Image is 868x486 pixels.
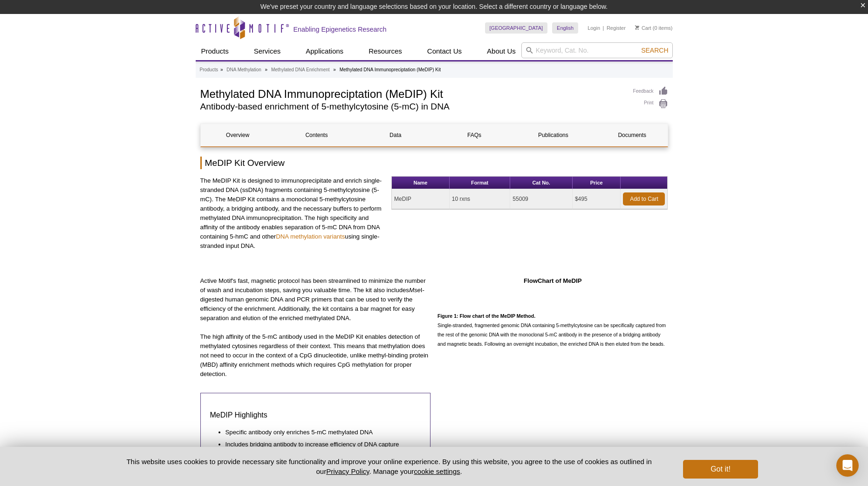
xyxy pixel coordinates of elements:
[437,313,535,319] strong: Figure 1: Flow chart of the MeDIP Method.
[510,189,573,209] td: 55009
[340,67,441,72] li: Methylated DNA Immunopreciptation (MeDIP) Kit
[633,86,668,96] a: Feedback
[200,86,624,100] h1: Methylated DNA Immunopreciptation (MeDIP) Kit
[633,99,668,109] a: Print
[220,67,223,72] li: »
[210,410,421,421] h3: MeDIP Highlights
[422,42,467,60] a: Contact Us
[200,276,431,323] p: Active Motif's fast, magnetic protocol has been streamlined to minimize the number of wash and in...
[573,189,621,209] td: $495
[265,67,268,72] li: »
[638,46,671,55] button: Search
[595,124,669,146] a: Documents
[588,25,600,31] a: Login
[333,67,336,72] li: »
[485,22,548,34] a: [GEOGRAPHIC_DATA]
[521,42,673,58] input: Keyword, Cat. No.
[437,313,666,347] span: Single-stranded, fragmented genomic DNA containing 5-methylcytosine can be specifically captured ...
[276,233,345,240] a: DNA methylation variants
[363,42,408,60] a: Resources
[450,189,511,209] td: 10 rxns
[271,66,330,74] a: Methylated DNA Enrichment
[200,176,385,251] p: The MeDIP Kit is designed to immunoprecipitate and enrich single-stranded DNA (ssDNA) fragments c...
[110,457,668,476] p: This website uses cookies to provide necessary site functionality and improve your online experie...
[226,440,412,449] li: Includes bridging antibody to increase efficiency of DNA capture
[437,124,511,146] a: FAQs
[326,467,369,475] a: Privacy Policy
[573,177,621,189] th: Price
[524,277,582,284] strong: FlowChart of MeDIP
[516,124,590,146] a: Publications
[200,332,431,379] p: The high affinity of the 5-mC antibody used in the MeDIP Kit enables detection of methylated cyto...
[510,177,573,189] th: Cat No.
[196,42,234,60] a: Products
[409,287,421,294] em: Mse
[300,42,349,60] a: Applications
[226,428,412,437] li: Specific antibody only enriches 5-mC methylated DNA
[635,22,673,34] li: (0 items)
[603,22,604,34] li: |
[294,25,387,34] h2: Enabling Epigenetics Research
[226,66,261,74] a: DNA Methylation
[481,42,521,60] a: About Us
[635,25,639,30] img: Your Cart
[414,467,460,475] button: cookie settings
[836,454,859,477] div: Open Intercom Messenger
[641,47,668,54] span: Search
[392,177,450,189] th: Name
[392,189,450,209] td: MeDIP
[248,42,287,60] a: Services
[552,22,578,34] a: English
[200,103,624,111] h2: Antibody-based enrichment of 5-methylcytosine (5-mC) in DNA
[280,124,354,146] a: Contents
[450,177,511,189] th: Format
[201,124,275,146] a: Overview
[635,25,651,31] a: Cart
[607,25,626,31] a: Register
[200,157,668,169] h2: MeDIP Kit Overview
[200,66,218,74] a: Products
[683,460,758,479] button: Got it!
[358,124,432,146] a: Data
[623,192,665,205] a: Add to Cart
